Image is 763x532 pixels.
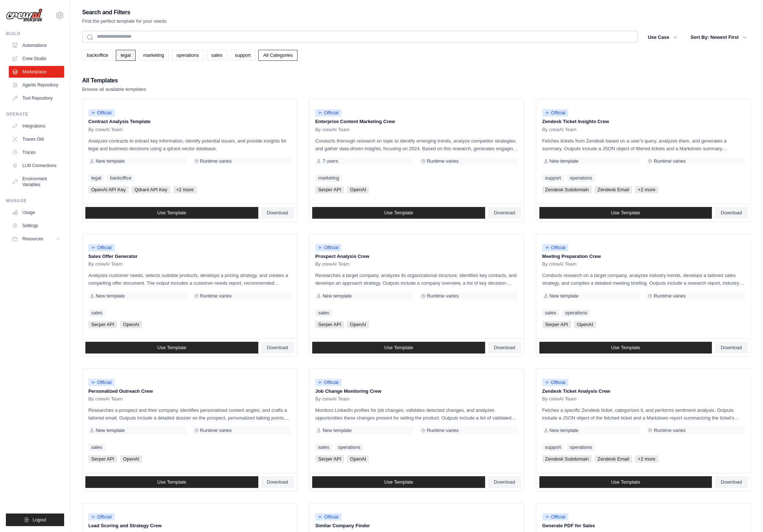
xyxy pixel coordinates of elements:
[207,50,227,61] a: sales
[550,428,579,433] span: New template
[82,18,167,25] p: Find the perfect template for your needs
[322,158,338,164] span: 7 users
[85,207,258,219] a: Use Template
[88,321,117,328] span: Serper API
[261,342,294,354] a: Download
[322,428,351,433] span: New template
[335,444,364,451] a: operations
[488,342,521,354] a: Download
[542,127,577,133] span: By crewAI Team
[654,158,686,164] span: Runtime varies
[6,8,43,22] img: Logo
[312,476,485,488] a: Use Template
[88,379,115,386] span: Official
[88,388,291,395] p: Personalized Outreach Crew
[82,86,146,93] p: Browse all available templates
[542,271,745,287] p: Conducts research on a target company, analyzes industry trends, develops a tailored sales strate...
[635,455,659,463] span: +2 more
[157,345,186,351] span: Use Template
[315,455,344,463] span: Serper API
[654,293,686,299] span: Runtime varies
[88,513,115,521] span: Official
[542,321,571,328] span: Serper API
[116,50,135,61] a: legal
[9,53,64,64] a: Crew Studio
[172,50,204,61] a: operations
[427,158,459,164] span: Runtime varies
[686,31,751,44] button: Sort By: Newest First
[322,293,351,299] span: New template
[9,133,64,145] a: Traces Old
[550,293,579,299] span: New template
[315,253,518,260] p: Prospect Analysis Crew
[6,111,64,117] div: Operate
[488,207,521,219] a: Download
[315,127,350,133] span: By crewAI Team
[9,120,64,132] a: Integrations
[562,309,590,317] a: operations
[611,345,640,351] span: Use Template
[721,345,742,351] span: Download
[85,476,258,488] a: Use Template
[120,455,142,463] span: OpenAI
[85,342,258,354] a: Use Template
[715,207,748,219] a: Download
[6,198,64,204] div: Manage
[542,174,564,182] a: support
[88,261,123,267] span: By crewAI Team
[315,137,518,152] p: Conducts thorough research on topic to identify emerging trends, analyze competitor strategies, a...
[88,396,123,402] span: By crewAI Team
[9,233,64,245] button: Resources
[261,207,294,219] a: Download
[315,522,518,529] p: Similar Company Finder
[427,293,459,299] span: Runtime varies
[267,479,288,485] span: Download
[200,428,232,433] span: Runtime varies
[88,406,291,422] p: Researches a prospect and their company, identifies personalized content angles, and crafts a tai...
[9,147,64,158] a: Traces
[542,261,577,267] span: By crewAI Team
[312,342,485,354] a: Use Template
[315,261,350,267] span: By crewAI Team
[82,50,113,61] a: backoffice
[539,207,712,219] a: Use Template
[488,476,521,488] a: Download
[542,118,745,125] p: Zendesk Ticket Insights Crew
[315,109,342,117] span: Official
[542,444,564,451] a: support
[494,210,515,216] span: Download
[654,428,686,433] span: Runtime varies
[9,79,64,91] a: Agents Repository
[9,160,64,171] a: LLM Connections
[635,186,659,193] span: +2 more
[88,455,117,463] span: Serper API
[132,186,170,193] span: Qdrant API Key
[550,158,579,164] span: New template
[22,236,43,242] span: Resources
[173,186,197,193] span: +2 more
[88,174,104,182] a: legal
[384,345,413,351] span: Use Template
[312,207,485,219] a: Use Template
[542,253,745,260] p: Meeting Preparation Crew
[715,476,748,488] a: Download
[139,50,169,61] a: marketing
[542,406,745,422] p: Fetches a specific Zendesk ticket, categorizes it, and performs sentiment analysis. Outputs inclu...
[315,118,518,125] p: Enterprise Content Marketing Crew
[315,406,518,422] p: Monitors LinkedIn profiles for job changes, validates detected changes, and analyzes opportunitie...
[9,220,64,232] a: Settings
[542,396,577,402] span: By crewAI Team
[542,186,592,193] span: Zendesk Subdomain
[267,345,288,351] span: Download
[347,321,369,328] span: OpenAI
[258,50,298,61] a: All Categories
[315,513,342,521] span: Official
[315,321,344,328] span: Serper API
[88,522,291,529] p: Lead Scoring and Strategy Crew
[82,75,146,86] h2: All Templates
[200,158,232,164] span: Runtime varies
[88,444,105,451] a: sales
[721,479,742,485] span: Download
[315,271,518,287] p: Researches a target company, analyzes its organizational structure, identifies key contacts, and ...
[88,127,123,133] span: By crewAI Team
